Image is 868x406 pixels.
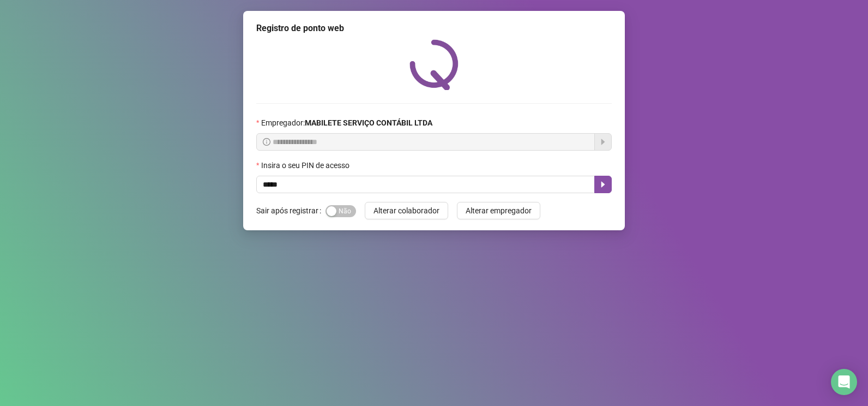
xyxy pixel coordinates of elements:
[256,22,612,35] div: Registro de ponto web
[256,159,357,171] label: Insira o seu PIN de acesso
[831,369,857,395] div: Open Intercom Messenger
[261,117,432,129] span: Empregador :
[466,205,532,217] span: Alterar empregador
[457,202,540,219] button: Alterar empregador
[365,202,448,219] button: Alterar colaborador
[263,138,270,146] span: info-circle
[599,180,607,189] span: caret-right
[256,202,325,219] label: Sair após registrar
[305,118,432,127] strong: MABILETE SERVIÇO CONTÁBIL LTDA
[373,205,439,217] span: Alterar colaborador
[409,39,459,90] img: QRPoint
